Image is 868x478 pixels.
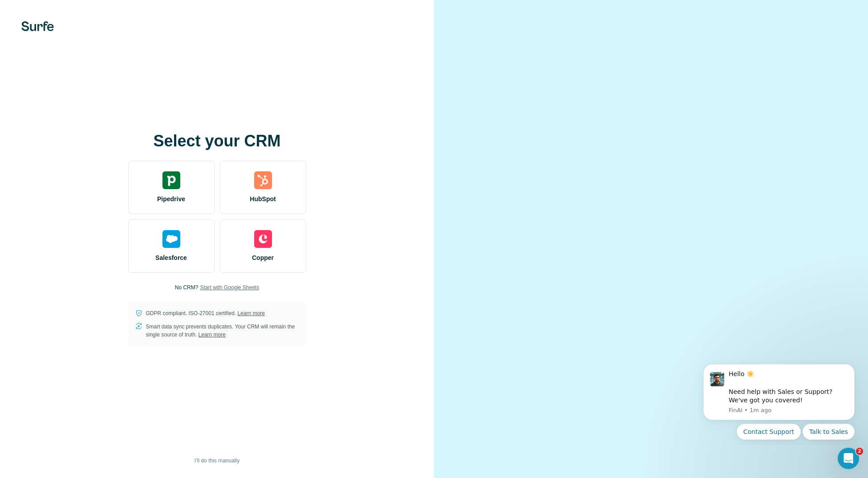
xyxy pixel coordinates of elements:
h1: Select your CRM [128,132,306,150]
span: Copper [252,253,274,262]
a: Learn more [199,332,226,338]
span: HubSpot [250,194,276,203]
span: 2 [856,448,863,455]
span: I’ll do this manually [195,457,239,465]
iframe: Intercom live chat [838,448,859,469]
button: Start with Google Sheets [200,284,259,292]
a: Learn more [238,310,265,316]
span: Pipedrive [157,194,185,203]
img: salesforce's logo [162,230,180,248]
img: hubspot's logo [254,171,272,189]
p: GDPR compliant. ISO-27001 certified. [146,309,265,317]
img: Surfe's logo [21,21,54,31]
img: copper's logo [254,230,272,248]
iframe: Intercom notifications message [690,356,868,445]
button: I’ll do this manually [188,454,246,467]
span: Salesforce [155,253,187,262]
img: pipedrive's logo [162,171,180,189]
p: No CRM? [175,284,199,292]
p: Smart data sync prevents duplicates. Your CRM will remain the single source of truth. [146,323,299,339]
